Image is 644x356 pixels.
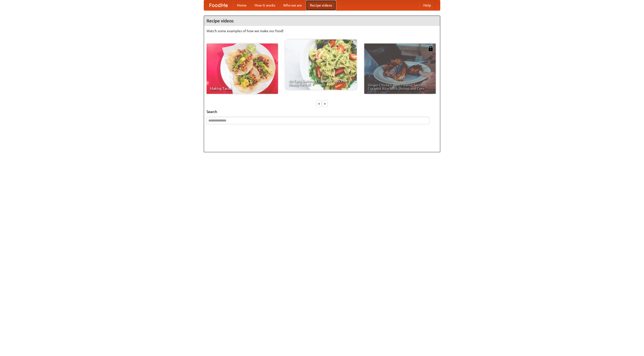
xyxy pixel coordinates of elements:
p: Watch some examples of how we make our food! [207,28,437,33]
h4: Recipe videos [204,16,440,26]
a: An Easy, Summery Tomato Pasta That's Ready for Fall [285,39,357,90]
span: An Easy, Summery Tomato Pasta That's Ready for Fall [289,79,353,86]
a: Who we are [279,0,306,10]
a: Making Tacos [207,44,278,94]
span: Making Tacos [210,87,274,90]
img: 483408.png [428,46,433,51]
a: How it works [251,0,279,10]
a: Help [419,0,435,10]
div: » [323,100,327,107]
h5: Search [207,109,437,114]
div: « [317,100,321,107]
a: FoodMe [204,0,233,10]
a: Recipe videos [306,0,336,10]
a: Home [233,0,251,10]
